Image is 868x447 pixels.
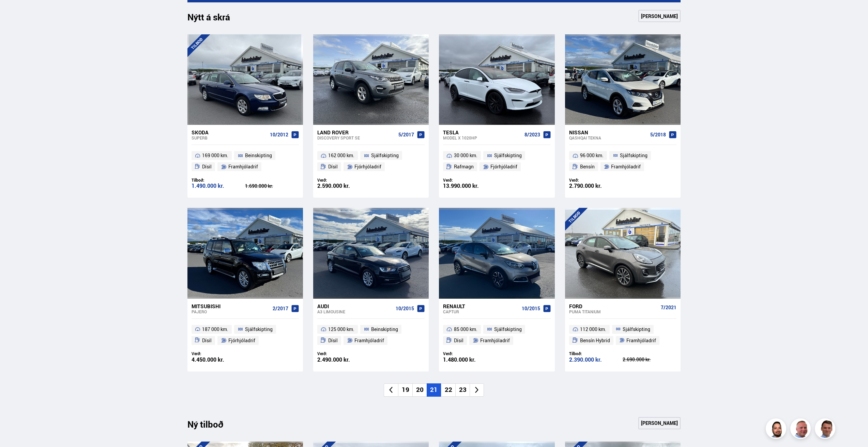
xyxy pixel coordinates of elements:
[192,351,245,356] div: Verð:
[202,151,228,160] span: 169 000 km.
[371,151,399,160] span: Sjálfskipting
[192,178,245,183] div: Tilboð:
[317,135,396,140] div: Discovery Sport SE
[620,151,648,160] span: Sjálfskipting
[187,12,242,26] h1: Nýtt á skrá
[443,357,497,363] div: 1.480.000 kr.
[396,306,414,311] span: 10/2015
[192,135,267,140] div: Superb
[317,129,396,135] div: Land Rover
[623,357,676,362] div: 2.690.000 kr.
[187,299,303,371] a: Mitsubishi PAJERO 2/2017 187 000 km. Sjálfskipting Dísil Fjórhjóladrif Verð: 4.450.000 kr.
[439,299,554,371] a: Renault Captur 10/2015 85 000 km. Sjálfskipting Dísil Framhjóladrif Verð: 1.480.000 kr.
[455,383,470,397] li: 23
[650,132,666,137] span: 5/2018
[313,125,429,198] a: Land Rover Discovery Sport SE 5/2017 162 000 km. Sjálfskipting Dísil Fjórhjóladrif Verð: 2.590.00...
[443,135,521,140] div: Model X 1020HP
[317,303,393,309] div: Audi
[5,3,26,23] button: Opna LiveChat spjallviðmót
[522,306,540,311] span: 10/2015
[317,351,371,356] div: Verð:
[228,336,255,345] span: Fjórhjóladrif
[580,151,604,160] span: 96 000 km.
[228,163,258,171] span: Framhjóladrif
[270,132,288,137] span: 10/2012
[443,178,497,183] div: Verð:
[480,336,510,345] span: Framhjóladrif
[328,325,354,333] span: 125 000 km.
[192,357,245,363] div: 4.450.000 kr.
[569,309,658,314] div: Puma TITANIUM
[524,132,540,137] span: 8/2023
[569,178,623,183] div: Verð:
[313,299,429,371] a: Audi A3 LIMOUSINE 10/2015 125 000 km. Beinskipting Dísil Framhjóladrif Verð: 2.490.000 kr.
[371,325,398,333] span: Beinskipting
[192,309,270,314] div: PAJERO
[317,178,371,183] div: Verð:
[580,325,606,333] span: 112 000 km.
[273,306,288,311] span: 2/2017
[328,163,338,171] span: Dísil
[202,163,212,171] span: Dísil
[611,163,641,171] span: Framhjóladrif
[569,351,623,356] div: Tilboð:
[202,336,212,345] span: Dísil
[354,163,381,171] span: Fjórhjóladrif
[791,419,812,440] img: siFngHWaQ9KaOqBr.png
[454,163,474,171] span: Rafmagn
[623,325,650,333] span: Sjálfskipting
[354,336,384,345] span: Framhjóladrif
[192,303,270,309] div: Mitsubishi
[454,325,477,333] span: 85 000 km.
[569,357,623,363] div: 2.390.000 kr.
[569,129,648,135] div: Nissan
[494,325,522,333] span: Sjálfskipting
[494,151,522,160] span: Sjálfskipting
[443,129,521,135] div: Tesla
[245,325,273,333] span: Sjálfskipting
[638,417,681,429] a: [PERSON_NAME]
[328,336,338,345] span: Dísil
[767,419,787,440] img: nhp88E3Fdnt1Opn2.png
[245,151,272,160] span: Beinskipting
[816,419,836,440] img: FbJEzSuNWCJXmdc-.webp
[398,383,412,397] li: 19
[398,132,414,137] span: 5/2017
[192,183,245,189] div: 1.490.000 kr.
[661,305,676,310] span: 7/2021
[443,303,519,309] div: Renault
[245,184,299,188] div: 1.690.000 kr.
[187,125,303,198] a: Skoda Superb 10/2012 169 000 km. Beinskipting Dísil Framhjóladrif Tilboð: 1.490.000 kr. 1.690.000...
[580,163,595,171] span: Bensín
[569,135,648,140] div: Qashqai TEKNA
[439,125,554,198] a: Tesla Model X 1020HP 8/2023 30 000 km. Sjálfskipting Rafmagn Fjórhjóladrif Verð: 13.990.000 kr.
[412,383,427,397] li: 20
[441,383,455,397] li: 22
[427,383,441,397] li: 21
[328,151,354,160] span: 162 000 km.
[202,325,228,333] span: 187 000 km.
[490,163,517,171] span: Fjórhjóladrif
[565,299,681,371] a: Ford Puma TITANIUM 7/2021 112 000 km. Sjálfskipting Bensín Hybrid Framhjóladrif Tilboð: 2.390.000...
[569,183,623,189] div: 2.790.000 kr.
[443,309,519,314] div: Captur
[638,10,681,22] a: [PERSON_NAME]
[443,351,497,356] div: Verð:
[317,309,393,314] div: A3 LIMOUSINE
[187,419,235,433] div: Ný tilboð
[454,336,463,345] span: Dísil
[626,336,656,345] span: Framhjóladrif
[569,303,658,309] div: Ford
[317,357,371,363] div: 2.490.000 kr.
[565,125,681,198] a: Nissan Qashqai TEKNA 5/2018 96 000 km. Sjálfskipting Bensín Framhjóladrif Verð: 2.790.000 kr.
[454,151,477,160] span: 30 000 km.
[580,336,610,345] span: Bensín Hybrid
[317,183,371,189] div: 2.590.000 kr.
[192,129,267,135] div: Skoda
[443,183,497,189] div: 13.990.000 kr.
